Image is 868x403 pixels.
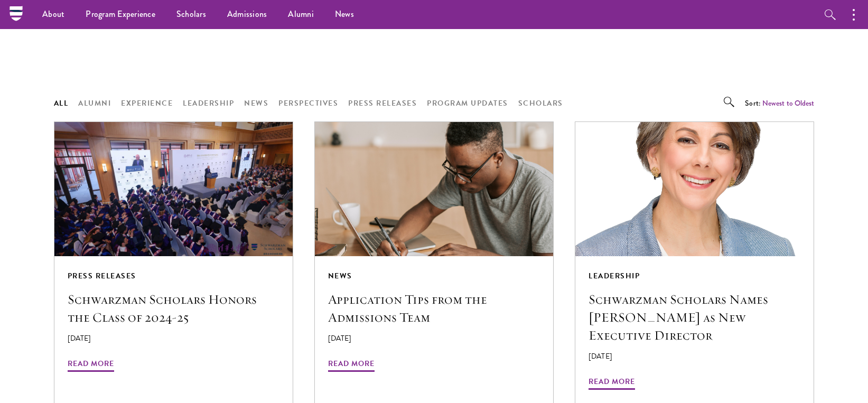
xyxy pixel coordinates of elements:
[68,333,279,344] p: [DATE]
[518,97,563,110] button: Scholars
[328,269,540,283] div: News
[427,97,508,110] button: Program Updates
[589,375,635,391] span: Read More
[68,357,114,373] span: Read More
[68,290,279,326] h5: Schwarzman Scholars Honors the Class of 2024-25
[183,97,234,110] button: Leadership
[762,98,815,109] button: Newest to Oldest
[68,269,279,283] div: Press Releases
[589,269,800,283] div: Leadership
[589,351,800,362] p: [DATE]
[348,97,417,110] button: Press Releases
[328,333,540,344] p: [DATE]
[328,290,540,326] h5: Application Tips from the Admissions Team
[278,97,338,110] button: Perspectives
[121,97,173,110] button: Experience
[745,98,760,108] span: Sort:
[328,357,375,373] span: Read More
[244,97,268,110] button: News
[54,97,69,110] button: All
[589,290,800,344] h5: Schwarzman Scholars Names [PERSON_NAME] as New Executive Director
[78,97,111,110] button: Alumni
